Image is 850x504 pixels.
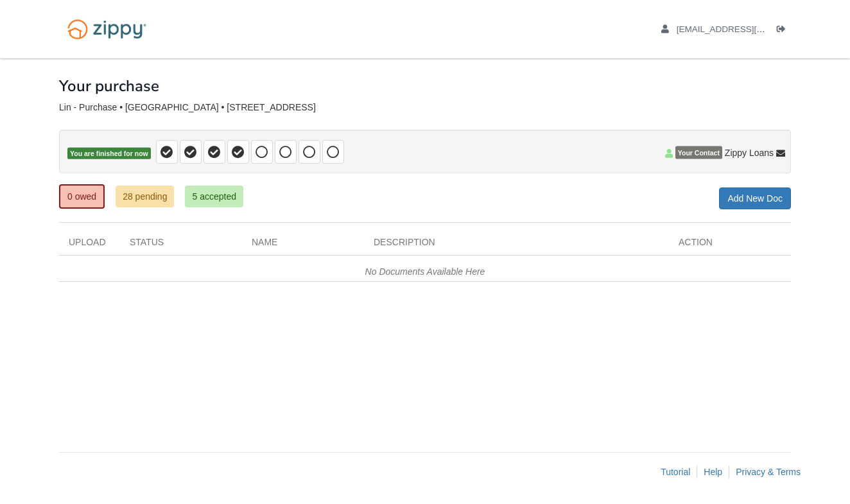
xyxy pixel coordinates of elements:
a: Add New Doc [719,187,791,209]
a: Privacy & Terms [736,467,801,477]
a: Tutorial [661,467,690,477]
div: Name [242,236,364,255]
img: Logo [59,13,155,46]
div: Lin - Purchase • [GEOGRAPHIC_DATA] • [STREET_ADDRESS] [59,102,791,113]
span: saywhat8190@yahoo.com [677,24,824,34]
span: Zippy Loans [725,146,774,159]
a: edit profile [661,24,824,37]
h1: Your purchase [59,78,159,94]
span: You are finished for now [67,148,151,160]
div: Status [120,236,242,255]
a: Log out [777,24,791,37]
a: 28 pending [116,186,174,207]
div: Action [669,236,791,255]
div: Upload [59,236,120,255]
span: Your Contact [675,146,722,159]
a: 5 accepted [185,186,243,207]
a: 0 owed [59,184,105,209]
em: No Documents Available Here [365,266,485,277]
a: Help [704,467,722,477]
div: Description [364,236,669,255]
